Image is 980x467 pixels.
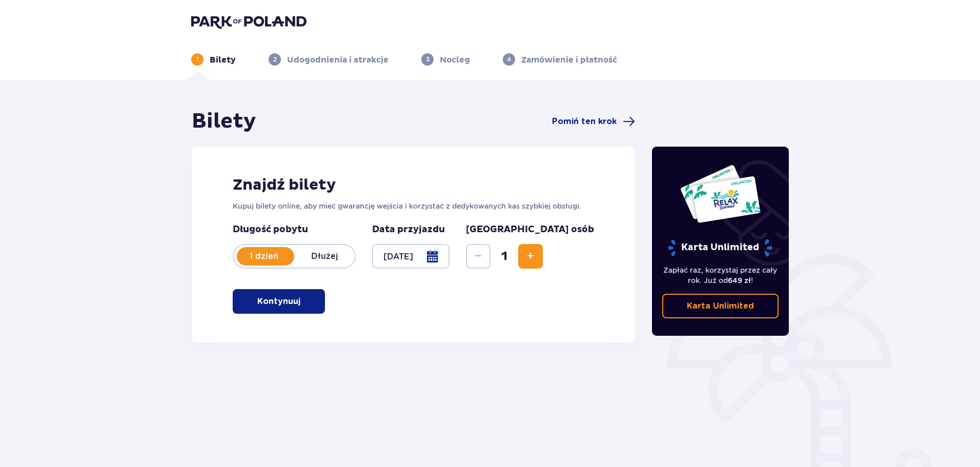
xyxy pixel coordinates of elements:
[257,296,300,307] p: Kontynuuj
[728,276,751,285] span: 649 zł
[273,55,277,64] p: 2
[234,251,294,262] p: 1 dzień
[667,239,773,257] p: Karta Unlimited
[662,294,779,318] a: Karta Unlimited
[687,300,754,312] p: Karta Unlimited
[294,251,355,262] p: Dłużej
[233,175,594,195] h2: Znajdź bilety
[440,54,470,66] p: Nocleg
[191,14,307,29] img: Park of Poland logo
[287,54,389,66] p: Udogodnienia i atrakcje
[493,249,516,264] span: 1
[196,55,199,64] p: 1
[662,265,779,286] p: Zapłać raz, korzystaj przez cały rok. Już od !
[552,115,635,128] a: Pomiń ten krok
[466,224,594,236] p: [GEOGRAPHIC_DATA] osób
[552,116,617,127] span: Pomiń ten krok
[372,224,445,236] p: Data przyjazdu
[466,244,491,269] button: Decrease
[233,289,325,314] button: Kontynuuj
[192,109,256,134] h1: Bilety
[507,55,511,64] p: 4
[233,201,594,211] p: Kupuj bilety online, aby mieć gwarancję wejścia i korzystać z dedykowanych kas szybkiej obsługi.
[521,54,617,66] p: Zamówienie i płatność
[518,244,543,269] button: Increase
[210,54,236,66] p: Bilety
[426,55,430,64] p: 3
[233,224,356,236] p: Długość pobytu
